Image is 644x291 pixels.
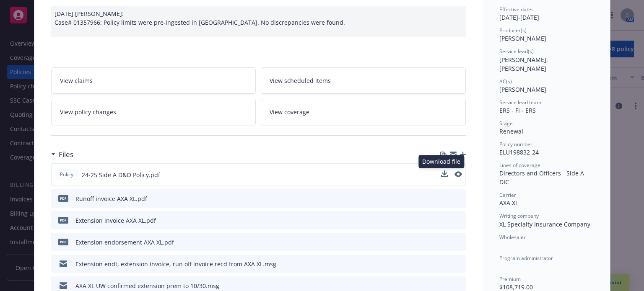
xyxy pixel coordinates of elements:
[60,76,93,85] span: View claims
[51,6,466,37] div: [DATE] [PERSON_NAME]: Case# 01357966: Policy limits were pre-ingested in [GEOGRAPHIC_DATA]. No di...
[499,276,521,283] span: Premium
[261,67,466,94] a: View scheduled items
[454,170,462,179] button: preview file
[499,27,527,34] span: Producer(s)
[499,34,546,42] span: [PERSON_NAME]
[499,283,533,291] span: $108,719.00
[499,120,513,127] span: Stage
[441,194,448,203] button: download file
[499,191,516,198] span: Carrier
[51,67,256,94] a: View claims
[499,106,536,114] span: ERS - FI - ERS
[499,6,534,13] span: Effective dates
[499,56,550,72] span: [PERSON_NAME], [PERSON_NAME]
[60,108,116,116] span: View policy changes
[499,6,593,22] div: [DATE] - [DATE]
[499,148,539,156] span: ELU198832-24
[58,171,75,178] span: Policy
[499,262,501,270] span: -
[75,194,147,203] div: Runoff invoice AXA XL.pdf
[82,170,160,179] span: 24-25 Side A D&O Policy.pdf
[499,241,501,249] span: -
[75,216,156,225] div: Extension invoice AXA XL.pdf
[270,108,309,116] span: View coverage
[455,281,462,290] button: preview file
[499,169,593,186] div: Directors and Officers - Side A DIC
[51,99,256,125] a: View policy changes
[455,238,462,247] button: preview file
[75,281,219,290] div: AXA XL UW confirmed extension prem to 10/30.msg
[455,194,462,203] button: preview file
[499,85,546,93] span: [PERSON_NAME]
[59,149,73,160] h3: Files
[418,155,464,168] div: Download file
[499,162,540,169] span: Lines of coverage
[75,260,276,268] div: Extension endt, extension invoice, run off invoice recd from AXA XL.msg
[441,170,448,177] button: download file
[270,76,331,85] span: View scheduled items
[441,216,448,225] button: download file
[441,238,448,247] button: download file
[499,255,553,262] span: Program administrator
[499,78,512,85] span: AC(s)
[499,48,534,55] span: Service lead(s)
[499,127,523,135] span: Renewal
[499,212,539,219] span: Writing company
[499,141,532,148] span: Policy number
[51,149,73,160] div: Files
[499,220,590,228] span: XL Specialty Insurance Company
[499,199,518,207] span: AXA XL
[454,171,462,177] button: preview file
[499,234,526,241] span: Wholesaler
[58,195,68,201] span: pdf
[441,170,448,179] button: download file
[75,238,174,247] div: Extension endorsement AXA XL.pdf
[441,281,448,290] button: download file
[58,239,68,245] span: pdf
[455,260,462,268] button: preview file
[441,260,448,268] button: download file
[455,216,462,225] button: preview file
[499,99,541,106] span: Service lead team
[261,99,466,125] a: View coverage
[58,217,68,223] span: pdf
